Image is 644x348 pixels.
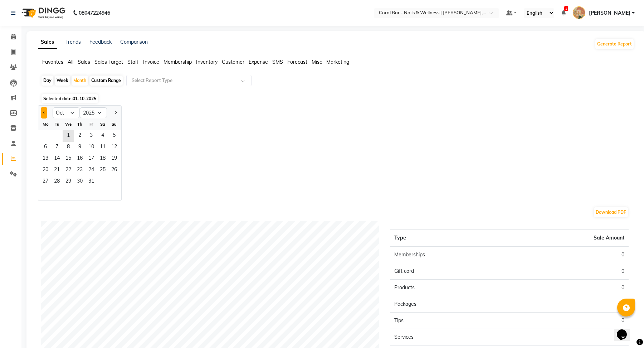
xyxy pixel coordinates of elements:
button: Generate Report [595,39,634,49]
span: 23 [74,165,86,176]
div: Wednesday, October 15, 2025 [63,153,74,165]
td: 0 [509,280,629,296]
div: Thursday, October 30, 2025 [74,176,86,188]
span: 18 [97,153,108,165]
div: Tuesday, October 14, 2025 [51,153,63,165]
button: Download PDF [594,207,628,217]
div: Sunday, October 19, 2025 [108,153,120,165]
img: Sravya [573,6,585,19]
div: Monday, October 27, 2025 [40,176,51,188]
a: Comparison [120,39,148,45]
div: Monday, October 13, 2025 [40,153,51,165]
div: Saturday, October 18, 2025 [97,153,108,165]
span: 01-10-2025 [73,96,96,101]
div: Sunday, October 5, 2025 [108,130,120,142]
span: 19 [108,153,120,165]
div: Wednesday, October 8, 2025 [63,142,74,153]
span: Inventory [196,59,218,65]
td: Products [390,280,509,296]
span: 4 [97,130,108,142]
span: 20 [40,165,51,176]
div: Friday, October 17, 2025 [86,153,97,165]
span: Forecast [287,59,307,65]
span: Sales [78,59,90,65]
div: Day [42,76,53,86]
th: Type [390,230,509,247]
span: 21 [51,165,63,176]
span: Membership [164,59,192,65]
div: Wednesday, October 29, 2025 [63,176,74,188]
div: Friday, October 31, 2025 [86,176,97,188]
span: 16 [74,153,86,165]
span: [PERSON_NAME] [589,9,630,17]
div: Tuesday, October 28, 2025 [51,176,63,188]
span: 1 [63,130,74,142]
div: Thursday, October 9, 2025 [74,142,86,153]
div: Saturday, October 4, 2025 [97,130,108,142]
span: All [68,59,73,65]
div: Friday, October 3, 2025 [86,130,97,142]
div: Week [55,76,70,86]
span: 24 [86,165,97,176]
span: 10 [86,142,97,153]
div: Tu [51,119,63,130]
div: Sunday, October 26, 2025 [108,165,120,176]
td: 0 [509,263,629,280]
span: Expense [249,59,268,65]
iframe: chat widget [614,319,637,341]
span: SMS [272,59,283,65]
span: 27 [40,176,51,188]
b: 08047224946 [79,3,110,23]
span: Selected date: [42,94,98,103]
span: Favorites [42,59,63,65]
span: Invoice [143,59,159,65]
span: 7 [51,142,63,153]
td: 0 [509,246,629,263]
td: Memberships [390,246,509,263]
img: logo [18,3,67,23]
span: Misc [312,59,322,65]
div: Wednesday, October 22, 2025 [63,165,74,176]
span: 6 [40,142,51,153]
div: Thursday, October 2, 2025 [74,130,86,142]
span: 14 [51,153,63,165]
button: Previous month [41,107,47,119]
div: Saturday, October 11, 2025 [97,142,108,153]
span: 3 [86,130,97,142]
td: Tips [390,313,509,329]
div: Saturday, October 25, 2025 [97,165,108,176]
span: 30 [74,176,86,188]
select: Select month [53,107,80,118]
span: 17 [86,153,97,165]
div: Fr [86,119,97,130]
span: 12 [108,142,120,153]
td: 0 [509,296,629,313]
select: Select year [80,107,107,118]
div: Th [74,119,86,130]
div: Sunday, October 12, 2025 [108,142,120,153]
div: Su [108,119,120,130]
div: We [63,119,74,130]
div: Tuesday, October 21, 2025 [51,165,63,176]
a: 1 [561,10,566,16]
span: 1 [564,6,568,11]
div: Custom Range [89,76,123,86]
div: Month [72,76,88,86]
div: Mo [40,119,51,130]
span: 5 [108,130,120,142]
div: Sa [97,119,108,130]
span: 29 [63,176,74,188]
div: Monday, October 20, 2025 [40,165,51,176]
div: Friday, October 10, 2025 [86,142,97,153]
div: Thursday, October 16, 2025 [74,153,86,165]
div: Thursday, October 23, 2025 [74,165,86,176]
span: 28 [51,176,63,188]
span: 26 [108,165,120,176]
span: 15 [63,153,74,165]
span: 31 [86,176,97,188]
span: 8 [63,142,74,153]
td: Packages [390,296,509,313]
td: Gift card [390,263,509,280]
span: Customer [222,59,244,65]
div: Tuesday, October 7, 2025 [51,142,63,153]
